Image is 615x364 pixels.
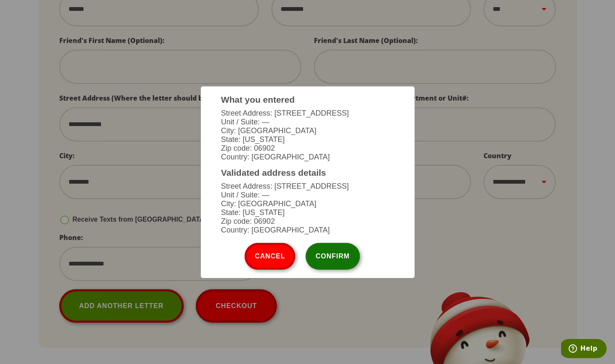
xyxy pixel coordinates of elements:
li: Zip code: 06902 [221,144,394,153]
li: Unit / Suite: — [221,118,394,126]
li: Zip code: 06902 [221,217,394,226]
li: Unit / Suite: — [221,191,394,200]
iframe: Opens a widget where you can find more information [561,339,607,360]
li: Country: [GEOGRAPHIC_DATA] [221,226,394,235]
li: Street Address: [STREET_ADDRESS] [221,109,394,118]
li: City: [GEOGRAPHIC_DATA] [221,200,394,208]
li: City: [GEOGRAPHIC_DATA] [221,126,394,135]
h3: What you entered [221,95,394,105]
li: Street Address: [STREET_ADDRESS] [221,182,394,191]
li: State: [US_STATE] [221,135,394,144]
button: Cancel [245,243,295,270]
li: Country: [GEOGRAPHIC_DATA] [221,153,394,162]
h3: Validated address details [221,168,394,178]
li: State: [US_STATE] [221,208,394,217]
button: Confirm [306,243,360,270]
